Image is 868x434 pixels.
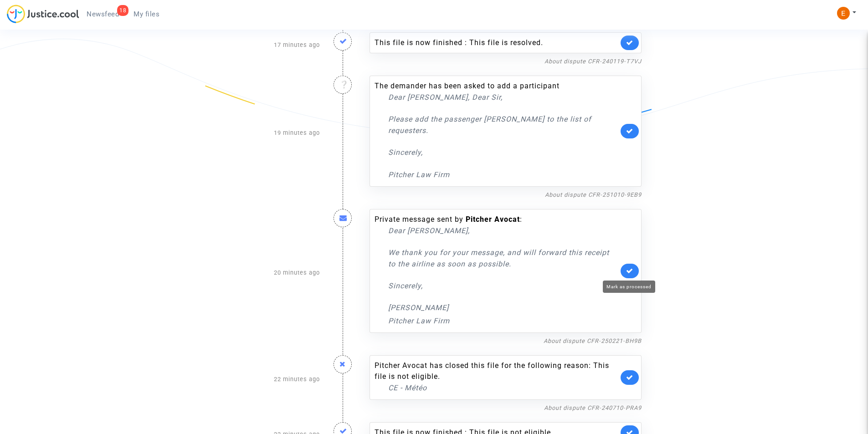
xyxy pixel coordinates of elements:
div: 20 minutes ago [220,200,327,346]
a: About dispute CFR-240710-PRA9 [544,404,642,411]
a: About dispute CFR-251010-9EB9 [545,191,642,198]
i: ❔ [339,81,349,88]
p: Please add the passenger [PERSON_NAME] to the list of requesters. [388,113,618,136]
p: CE - Météo [388,382,618,393]
p: Pitcher Law Firm [388,315,618,327]
div: Private message sent by : [375,214,618,327]
div: This file is now finished : This file is resolved. [375,37,618,48]
p: We thank you for your message, and will forward this receipt to the airline as soon as possible. [388,247,618,270]
span: Newsfeed [87,10,119,18]
p: Dear [PERSON_NAME], Dear Sir, [388,92,618,103]
p: Sincerely, [388,280,618,291]
div: 17 minutes ago [220,23,327,66]
a: 18Newsfeed [79,7,126,21]
b: Pitcher Avocat [466,215,520,224]
div: Pitcher Avocat has closed this file for the following reason: This file is not eligible. [375,360,618,393]
a: About dispute CFR-240119-T7VJ [544,58,642,65]
div: The demander has been asked to add a participant [375,81,618,180]
span: My files [134,10,159,18]
p: Pitcher Law Firm [388,169,618,180]
div: 22 minutes ago [220,346,327,413]
p: Sincerely, [388,147,618,158]
img: jc-logo.svg [7,5,79,23]
p: Dear [PERSON_NAME], [388,225,618,236]
a: My files [126,7,167,21]
img: ACg8ocIeiFvHKe4dA5oeRFd_CiCnuxWUEc1A2wYhRJE3TTWt=s96-c [837,7,850,20]
a: About dispute CFR-250221-BH9B [544,337,642,344]
p: [PERSON_NAME] [388,302,618,313]
div: 19 minutes ago [220,66,327,200]
div: 18 [117,5,128,16]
